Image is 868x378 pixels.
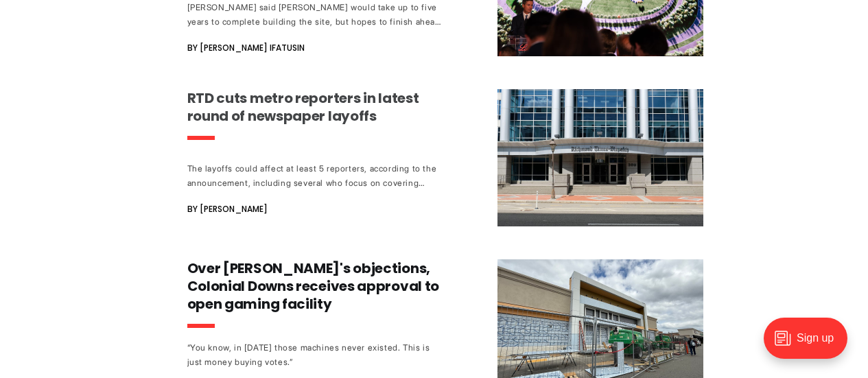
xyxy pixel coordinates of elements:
[187,40,305,56] span: By [PERSON_NAME] Ifatusin
[187,89,703,226] a: RTD cuts metro reporters in latest round of newspaper layoffs The layoffs could affect at least 5...
[187,89,443,125] h3: RTD cuts metro reporters in latest round of newspaper layoffs
[187,259,443,313] h3: Over [PERSON_NAME]'s objections, Colonial Downs receives approval to open gaming facility
[187,201,268,217] span: By [PERSON_NAME]
[187,161,443,190] div: The layoffs could affect at least 5 reporters, according to the announcement, including several w...
[752,311,868,378] iframe: portal-trigger
[497,89,703,226] img: RTD cuts metro reporters in latest round of newspaper layoffs
[187,340,443,369] div: “You know, in [DATE] those machines never existed. This is just money buying votes.”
